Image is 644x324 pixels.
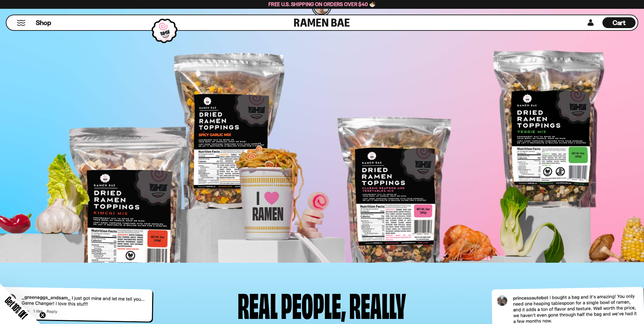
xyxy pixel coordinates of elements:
div: Really [349,288,406,320]
button: Mobile Menu Trigger [17,20,26,26]
span: Get 10% Off [3,295,29,321]
span: Free U.S. Shipping on Orders over $40 🍜 [268,1,376,7]
div: Cart [602,15,636,30]
a: Shop [36,17,51,28]
span: Cart [613,19,626,27]
div: people, [281,288,346,320]
span: Shop [36,18,51,27]
button: Close teaser [39,312,46,319]
div: Real [238,288,278,320]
